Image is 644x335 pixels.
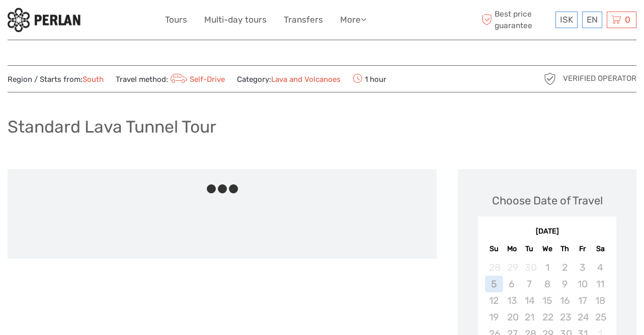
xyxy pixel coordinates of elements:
div: Not available Friday, October 10th, 2025 [574,276,591,292]
div: Sa [591,242,609,256]
div: Not available Thursday, October 16th, 2025 [556,292,574,309]
img: 288-6a22670a-0f57-43d8-a107-52fbc9b92f2c_logo_small.jpg [8,8,80,32]
div: Not available Friday, October 17th, 2025 [574,292,591,309]
div: Not available Thursday, October 23rd, 2025 [556,309,574,325]
div: Not available Saturday, October 4th, 2025 [591,259,609,276]
div: Not available Sunday, October 5th, 2025 [485,276,503,292]
div: Not available Monday, October 20th, 2025 [503,309,521,325]
img: verified_operator_grey_128.png [542,71,558,87]
span: Region / Starts from: [8,74,104,85]
div: Not available Wednesday, October 22nd, 2025 [538,309,556,325]
a: Transfers [284,13,323,27]
div: Not available Saturday, October 18th, 2025 [591,292,609,309]
div: Not available Saturday, October 25th, 2025 [591,309,609,325]
span: ISK [560,15,573,25]
div: Not available Wednesday, October 15th, 2025 [538,292,556,309]
div: Not available Tuesday, October 21st, 2025 [521,309,538,325]
a: Self-Drive [168,75,225,84]
div: Not available Monday, October 6th, 2025 [503,276,521,292]
div: Not available Wednesday, October 1st, 2025 [538,259,556,276]
div: Not available Friday, October 24th, 2025 [574,309,591,325]
span: Category: [237,74,341,85]
a: South [83,75,104,84]
span: 0 [623,15,632,25]
div: EN [582,12,602,28]
span: 1 hour [353,72,386,86]
div: Not available Sunday, October 19th, 2025 [485,309,503,325]
div: Choose Date of Travel [492,193,603,208]
div: Not available Friday, October 3rd, 2025 [574,259,591,276]
div: Mo [503,242,521,256]
a: Multi-day tours [204,13,267,27]
span: Verified Operator [563,73,636,84]
div: Su [485,242,503,256]
div: Not available Thursday, October 9th, 2025 [556,276,574,292]
div: Tu [521,242,538,256]
div: Not available Monday, September 29th, 2025 [503,259,521,276]
div: Not available Thursday, October 2nd, 2025 [556,259,574,276]
div: Not available Wednesday, October 8th, 2025 [538,276,556,292]
div: [DATE] [478,227,616,237]
div: We [538,242,556,256]
div: Not available Sunday, October 12th, 2025 [485,292,503,309]
div: Not available Tuesday, October 14th, 2025 [521,292,538,309]
h1: Standard Lava Tunnel Tour [8,117,216,137]
div: Not available Tuesday, October 7th, 2025 [521,276,538,292]
div: Not available Saturday, October 11th, 2025 [591,276,609,292]
a: Tours [165,13,187,27]
div: Fr [574,242,591,256]
div: Th [556,242,574,256]
div: Not available Tuesday, September 30th, 2025 [521,259,538,276]
a: More [340,13,366,27]
span: Travel method: [116,72,225,86]
a: Lava and Volcanoes [271,75,341,84]
div: Not available Monday, October 13th, 2025 [503,292,521,309]
div: Not available Sunday, September 28th, 2025 [485,259,503,276]
span: Best price guarantee [479,9,553,31]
